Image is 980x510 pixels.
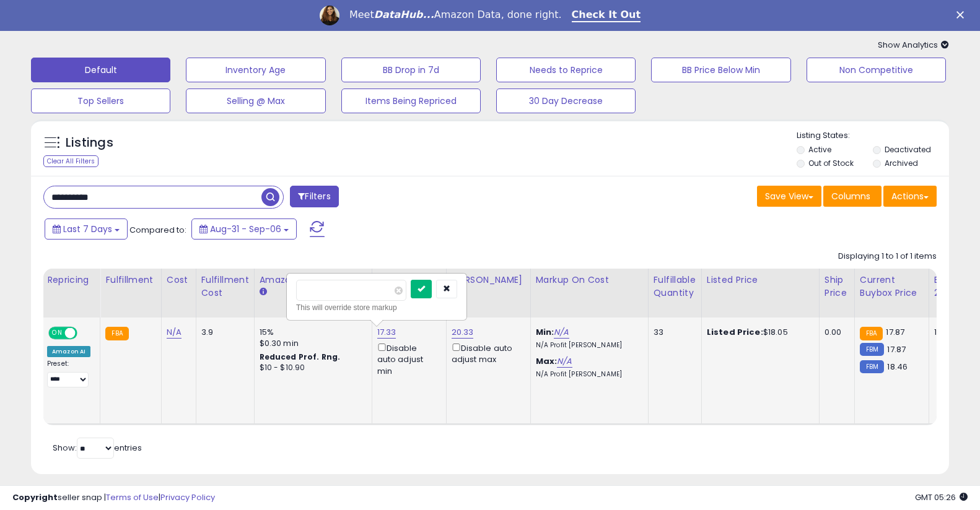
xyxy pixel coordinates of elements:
[186,58,325,82] button: Inventory Age
[320,6,339,25] img: Profile image for Georgie
[260,352,341,362] b: Reduced Prof. Rng.
[860,274,924,300] div: Current Buybox Price
[887,344,906,355] span: 17.87
[496,89,636,113] button: 30 Day Decrease
[557,355,572,368] a: N/A
[808,144,831,155] label: Active
[47,360,90,387] div: Preset:
[838,251,937,262] div: Displaying 1 to 1 of 1 items
[887,361,908,373] span: 18.46
[886,326,904,338] span: 17.87
[554,326,569,339] a: N/A
[915,491,968,503] span: 2025-09-14 05:26 GMT
[63,223,112,235] span: Last 7 Days
[885,158,918,168] label: Archived
[860,360,884,373] small: FBM
[43,155,98,167] div: Clear All Filters
[707,274,814,287] div: Listed Price
[201,327,245,338] div: 3.9
[47,274,95,287] div: Repricing
[210,223,281,235] span: Aug-31 - Sep-06
[129,224,186,236] span: Compared to:
[50,328,65,339] span: ON
[808,158,854,168] label: Out of Stock
[45,218,128,240] button: Last 7 Days
[536,274,643,287] div: Markup on Cost
[860,343,884,356] small: FBM
[76,328,95,339] span: OFF
[260,274,367,287] div: Amazon Fees
[807,58,946,82] button: Non Competitive
[934,327,975,338] div: 14%
[536,370,639,379] p: N/A Profit [PERSON_NAME]
[260,287,267,298] small: Amazon Fees.
[377,341,437,377] div: Disable auto adjust min
[377,326,396,339] a: 17.33
[707,326,763,338] b: Listed Price:
[452,341,521,365] div: Disable auto adjust max
[296,301,457,314] div: This will override store markup
[654,327,692,338] div: 33
[349,9,562,21] div: Meet Amazon Data, done right.
[106,491,159,503] a: Terms of Use
[374,9,434,20] i: DataHub...
[878,39,949,51] span: Show Analytics
[31,58,170,82] button: Default
[707,327,810,338] div: $18.05
[12,491,58,503] strong: Copyright
[160,491,215,503] a: Privacy Policy
[572,9,641,22] a: Check It Out
[885,144,931,155] label: Deactivated
[831,190,870,202] span: Columns
[31,89,170,113] button: Top Sellers
[105,327,128,340] small: FBA
[47,346,90,357] div: Amazon AI
[341,58,481,82] button: BB Drop in 7d
[496,58,636,82] button: Needs to Reprice
[66,134,113,152] h5: Listings
[452,326,474,339] a: 20.33
[860,327,883,340] small: FBA
[536,326,554,338] b: Min:
[536,341,639,350] p: N/A Profit [PERSON_NAME]
[797,130,949,142] p: Listing States:
[452,274,525,287] div: [PERSON_NAME]
[536,355,558,367] b: Max:
[186,89,325,113] button: Selling @ Max
[530,269,648,318] th: The percentage added to the cost of goods (COGS) that forms the calculator for Min & Max prices.
[290,186,338,207] button: Filters
[825,327,845,338] div: 0.00
[260,363,362,373] div: $10 - $10.90
[757,186,821,207] button: Save View
[167,326,182,339] a: N/A
[654,274,696,300] div: Fulfillable Quantity
[651,58,790,82] button: BB Price Below Min
[956,11,969,19] div: Close
[883,186,937,207] button: Actions
[191,218,297,240] button: Aug-31 - Sep-06
[53,442,142,454] span: Show: entries
[825,274,849,300] div: Ship Price
[105,274,155,287] div: Fulfillment
[167,274,191,287] div: Cost
[823,186,882,207] button: Columns
[260,327,362,338] div: 15%
[341,89,481,113] button: Items Being Repriced
[934,274,979,300] div: BB Share 24h.
[12,492,215,504] div: seller snap | |
[201,274,249,300] div: Fulfillment Cost
[260,338,362,349] div: $0.30 min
